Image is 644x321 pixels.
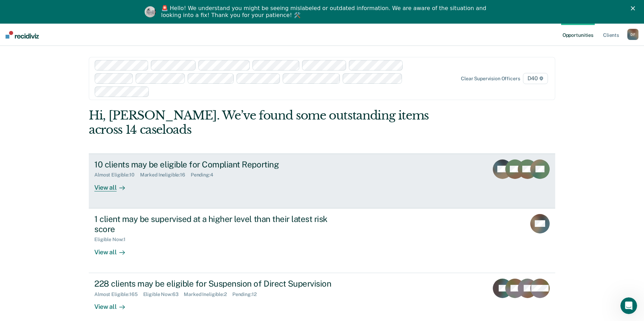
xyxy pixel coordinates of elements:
div: Close [631,6,638,10]
img: Profile image for Kim [145,6,156,17]
div: View all [94,297,133,311]
div: Eligible Now : 63 [143,291,184,297]
div: Eligible Now : 1 [94,237,131,242]
a: Opportunities [561,24,595,46]
img: Recidiviz [6,31,39,39]
div: Almost Eligible : 10 [94,172,140,178]
div: Pending : 12 [232,291,262,297]
div: Hi, [PERSON_NAME]. We’ve found some outstanding items across 14 caseloads [89,108,462,137]
a: 10 clients may be eligible for Compliant ReportingAlmost Eligible:10Marked Ineligible:16Pending:4... [89,154,555,208]
div: Marked Ineligible : 16 [140,172,191,178]
span: D40 [523,73,548,84]
div: 🚨 Hello! We understand you might be seeing mislabeled or outdated information. We are aware of th... [161,5,489,19]
div: Marked Ineligible : 2 [184,291,232,297]
a: Clients [602,24,620,46]
div: 1 client may be supervised at a higher level than their latest risk score [94,214,338,234]
div: D F [627,29,638,40]
a: 1 client may be supervised at a higher level than their latest risk scoreEligible Now:1View all [89,208,555,273]
div: View all [94,178,133,191]
div: 10 clients may be eligible for Compliant Reporting [94,159,338,170]
button: DF [627,29,638,40]
div: Clear supervision officers [461,76,520,82]
div: Pending : 4 [191,172,219,178]
div: View all [94,242,133,256]
div: Almost Eligible : 165 [94,291,143,297]
div: 228 clients may be eligible for Suspension of Direct Supervision [94,279,338,289]
iframe: Intercom live chat [620,297,637,314]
